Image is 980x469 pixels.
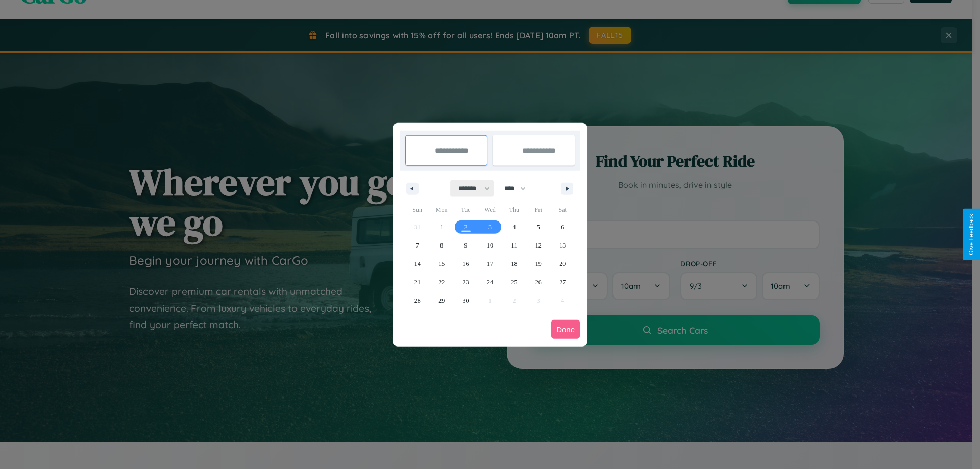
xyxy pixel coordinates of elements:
span: 28 [414,291,421,310]
button: 18 [502,255,526,273]
span: 8 [440,236,443,255]
button: 22 [429,273,453,291]
button: 1 [429,218,453,236]
button: 9 [454,236,478,255]
span: 3 [488,218,492,236]
span: 7 [416,236,419,255]
button: 13 [551,236,575,255]
span: 1 [440,218,443,236]
button: 2 [454,218,478,236]
button: 7 [405,236,429,255]
button: 30 [454,291,478,310]
button: 25 [502,273,526,291]
span: 12 [535,236,542,255]
span: 30 [463,291,469,310]
button: 21 [405,273,429,291]
button: 23 [454,273,478,291]
button: 26 [526,273,550,291]
span: 23 [463,273,469,291]
button: 14 [405,255,429,273]
button: 8 [429,236,453,255]
button: 10 [478,236,502,255]
button: 4 [502,218,526,236]
button: 29 [429,291,453,310]
span: 17 [487,255,493,273]
button: 19 [526,255,550,273]
button: 6 [551,218,575,236]
button: 3 [478,218,502,236]
span: 21 [414,273,421,291]
span: 5 [537,218,540,236]
span: Sat [551,202,575,218]
span: Wed [478,202,502,218]
button: 15 [429,255,453,273]
span: 2 [464,218,468,236]
span: 22 [438,273,445,291]
button: Done [551,320,580,339]
button: 27 [551,273,575,291]
span: 9 [464,236,468,255]
button: 5 [526,218,550,236]
span: Sun [405,202,429,218]
span: 26 [535,273,542,291]
span: Fri [526,202,550,218]
button: 17 [478,255,502,273]
span: Mon [429,202,453,218]
button: 11 [502,236,526,255]
span: 4 [512,218,516,236]
div: Give Feedback [968,214,975,255]
span: 15 [438,255,445,273]
button: 20 [551,255,575,273]
span: 25 [511,273,517,291]
span: 27 [559,273,566,291]
span: Thu [502,202,526,218]
span: 16 [463,255,469,273]
button: 24 [478,273,502,291]
span: 19 [535,255,542,273]
button: 12 [526,236,550,255]
button: 28 [405,291,429,310]
span: 18 [511,255,517,273]
button: 16 [454,255,478,273]
span: 11 [511,236,518,255]
span: Tue [454,202,478,218]
span: 10 [487,236,493,255]
span: 24 [487,273,493,291]
span: 6 [561,218,564,236]
span: 20 [559,255,566,273]
span: 14 [414,255,421,273]
span: 29 [438,291,445,310]
span: 13 [559,236,566,255]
